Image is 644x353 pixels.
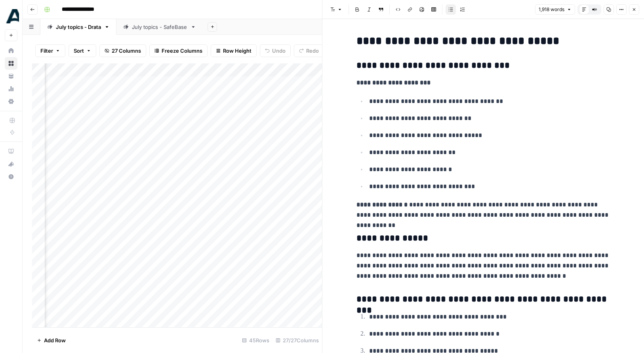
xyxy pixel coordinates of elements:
span: Filter [40,47,53,55]
button: 1,918 words [535,4,575,15]
a: Home [5,44,17,57]
a: Usage [5,82,17,95]
a: July topics - Drata [40,19,116,35]
span: Row Height [223,47,252,55]
a: Settings [5,95,17,108]
button: What's new? [5,158,17,170]
div: July topics - SafeBase [132,23,187,31]
button: 27 Columns [99,44,146,57]
button: Undo [260,44,291,57]
button: Workspace: Drata [5,6,17,26]
div: What's new? [5,158,17,170]
div: 27/27 Columns [272,334,322,347]
div: 45 Rows [239,334,272,347]
button: Row Height [211,44,257,57]
img: Drata Logo [5,9,19,23]
span: Undo [272,47,286,55]
span: 1,918 words [539,6,564,13]
a: AirOps Academy [5,145,17,158]
div: July topics - Drata [56,23,101,31]
a: Browse [5,57,17,70]
button: Filter [35,44,65,57]
a: Your Data [5,70,17,82]
button: Add Row [32,334,70,347]
span: Add Row [44,336,66,344]
button: Redo [294,44,324,57]
button: Freeze Columns [149,44,208,57]
button: Sort [69,44,96,57]
span: Redo [306,47,319,55]
span: Freeze Columns [162,47,202,55]
a: July topics - SafeBase [116,19,203,35]
button: Help + Support [5,170,17,183]
span: 27 Columns [112,47,141,55]
span: Sort [74,47,84,55]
